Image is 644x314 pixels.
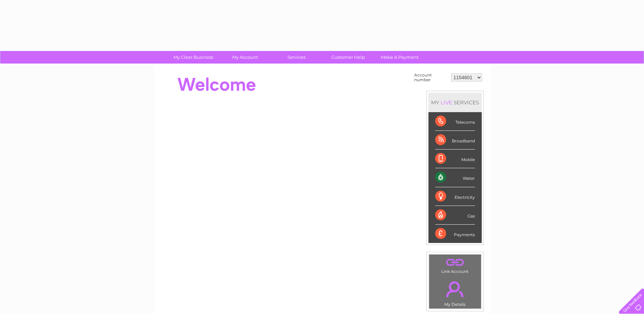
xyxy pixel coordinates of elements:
div: Payments [435,225,475,243]
td: My Details [429,276,481,309]
div: Water [435,168,475,187]
a: Customer Help [320,51,376,64]
a: Services [269,51,325,64]
td: Link Account [429,254,481,276]
div: Electricity [435,187,475,206]
div: Broadband [435,131,475,150]
div: Mobile [435,150,475,168]
td: Account number [412,71,449,84]
a: My Account [217,51,273,64]
div: LIVE [439,99,454,106]
div: Telecoms [435,112,475,131]
a: . [431,256,479,268]
div: Gas [435,206,475,225]
a: . [431,277,479,301]
div: MY SERVICES [428,93,482,112]
a: My Clear Business [165,51,221,64]
a: Make A Payment [372,51,428,64]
